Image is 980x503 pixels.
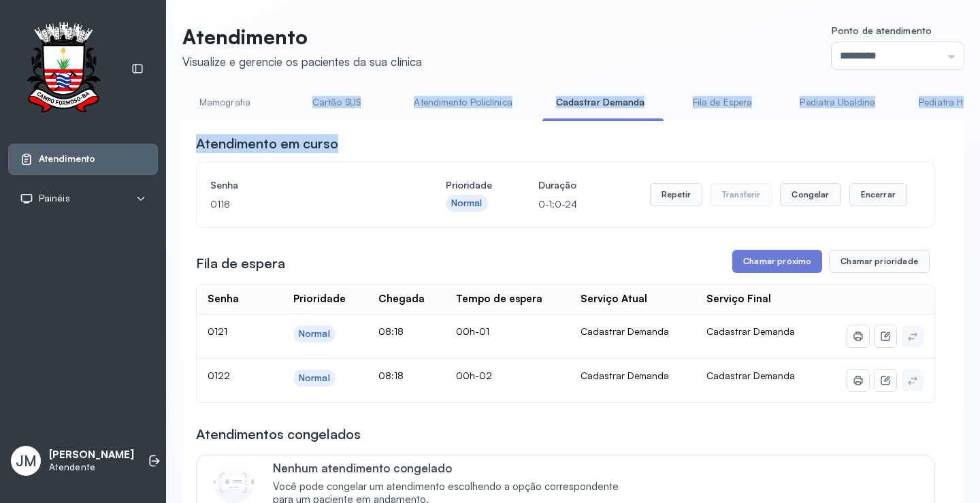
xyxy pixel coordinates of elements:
[849,183,907,206] button: Encerrar
[538,176,577,195] h4: Duração
[832,25,932,36] span: Ponto de atendimento
[299,328,330,340] div: Normal
[542,91,659,114] a: Cadastrar Demanda
[780,183,840,206] button: Congelar
[289,91,384,114] a: Cartão SUS
[210,195,399,214] p: 0118
[39,153,95,165] span: Atendimento
[400,91,525,114] a: Atendimento Policlínica
[710,183,772,206] button: Transferir
[650,183,702,206] button: Repetir
[732,250,822,273] button: Chamar próximo
[49,461,134,473] p: Atendente
[273,461,633,475] p: Nenhum atendimento congelado
[39,193,70,204] span: Painéis
[210,176,399,195] h4: Senha
[446,176,492,195] h4: Prioridade
[196,254,285,273] h3: Fila de espera
[177,91,272,114] a: Mamografia
[706,293,771,306] div: Serviço Final
[20,152,146,166] a: Atendimento
[182,25,422,49] p: Atendimento
[829,250,930,273] button: Chamar prioridade
[456,325,489,337] span: 00h-01
[213,462,254,503] img: Imagem de CalloutCard
[786,91,889,114] a: Pediatra Ubaldina
[14,22,112,116] img: Logotipo do estabelecimento
[581,325,685,338] div: Cadastrar Demanda
[293,293,346,306] div: Prioridade
[706,370,795,381] span: Cadastrar Demanda
[182,54,422,69] div: Visualize e gerencie os pacientes da sua clínica
[208,370,230,381] span: 0122
[581,370,685,382] div: Cadastrar Demanda
[451,197,483,209] div: Normal
[196,134,338,153] h3: Atendimento em curso
[456,293,542,306] div: Tempo de espera
[581,293,647,306] div: Serviço Atual
[299,372,330,384] div: Normal
[456,370,492,381] span: 00h-02
[538,195,577,214] p: 0-1:0-24
[378,325,404,337] span: 08:18
[196,425,361,444] h3: Atendimentos congelados
[208,325,227,337] span: 0121
[706,325,795,337] span: Cadastrar Demanda
[49,449,134,461] p: [PERSON_NAME]
[208,293,239,306] div: Senha
[378,370,404,381] span: 08:18
[674,91,770,114] a: Fila de Espera
[378,293,425,306] div: Chegada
